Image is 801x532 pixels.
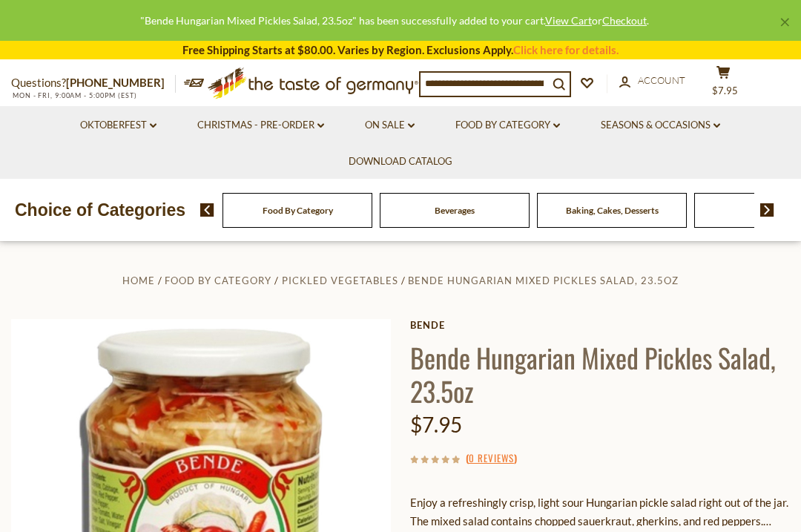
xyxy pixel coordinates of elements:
[701,65,745,102] button: $7.95
[410,412,462,437] span: $7.95
[165,275,271,286] a: Food By Category
[619,73,685,89] a: Account
[712,85,738,96] span: $7.95
[601,117,720,134] a: Seasons & Occasions
[263,205,333,216] a: Food By Category
[566,205,659,216] a: Baking, Cakes, Desserts
[122,275,155,286] a: Home
[349,154,452,170] a: Download Catalog
[408,275,679,286] a: Bende Hungarian Mixed Pickles Salad, 23.5oz
[545,14,592,27] a: View Cart
[11,73,176,93] p: Questions?
[469,450,514,467] a: 0 Reviews
[466,450,517,465] span: ( )
[513,43,619,56] a: Click here for details.
[780,18,789,27] a: ×
[282,275,398,286] a: Pickled Vegetables
[410,341,790,407] h1: Bende Hungarian Mixed Pickles Salad, 23.5oz
[80,117,156,134] a: Oktoberfest
[197,117,324,134] a: Christmas - PRE-ORDER
[410,319,790,331] a: Bende
[200,203,214,217] img: previous arrow
[11,91,137,99] span: MON - FRI, 9:00AM - 5:00PM (EST)
[66,76,165,89] a: [PHONE_NUMBER]
[760,203,774,217] img: next arrow
[410,493,790,531] p: Enjoy a refreshingly crisp, light sour Hungarian pickle salad right out of the jar. The mixed sal...
[638,74,685,86] span: Account
[602,14,647,27] a: Checkout
[455,117,560,134] a: Food By Category
[365,117,415,134] a: On Sale
[435,205,475,216] a: Beverages
[12,12,777,29] div: "Bende Hungarian Mixed Pickles Salad, 23.5oz" has been successfully added to your cart. or .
